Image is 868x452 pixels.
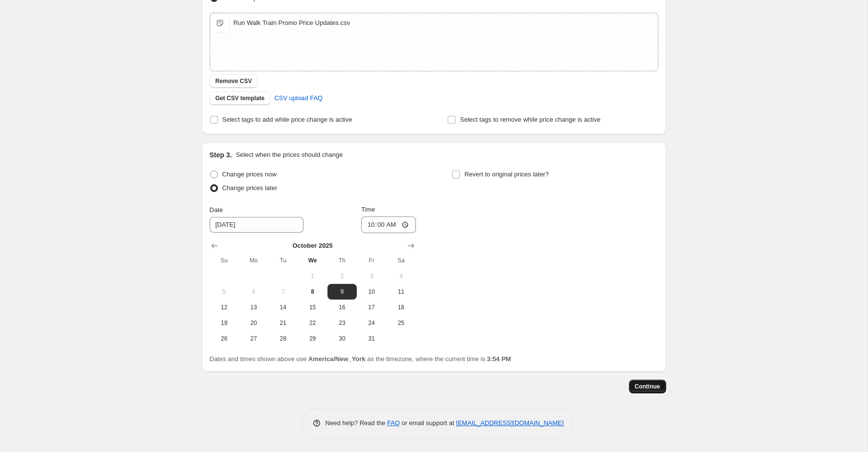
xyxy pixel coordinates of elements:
span: 2 [331,272,353,280]
span: 18 [390,303,412,311]
th: Thursday [327,253,357,268]
button: Friday October 10 2025 [357,284,386,300]
button: Friday October 17 2025 [357,300,386,315]
button: Friday October 31 2025 [357,331,386,346]
button: Thursday October 16 2025 [327,300,357,315]
button: Saturday October 25 2025 [386,315,415,331]
span: 13 [243,303,264,311]
span: 9 [331,288,353,296]
span: 27 [243,335,264,343]
button: Wednesday October 15 2025 [298,300,327,315]
span: Continue [635,383,660,390]
span: Change prices later [222,184,278,192]
span: Need help? Read the [325,419,388,427]
button: Wednesday October 22 2025 [298,315,327,331]
span: 8 [302,288,323,296]
th: Sunday [210,253,239,268]
button: Show previous month, September 2025 [208,239,221,253]
button: Today Wednesday October 8 2025 [298,284,327,300]
span: 12 [214,303,235,311]
span: Sa [390,257,412,264]
div: Run Walk Train Promo Price Updates.csv [234,18,350,28]
input: 12:00 [361,216,416,233]
button: Thursday October 2 2025 [327,268,357,284]
input: 10/8/2025 [210,217,304,233]
span: Remove CSV [216,77,252,85]
span: Select tags to remove while price change is active [460,116,601,123]
span: 11 [390,288,412,296]
button: Thursday October 30 2025 [327,331,357,346]
th: Wednesday [298,253,327,268]
button: Show next month, November 2025 [404,239,418,253]
span: 10 [361,288,382,296]
span: 14 [272,303,294,311]
button: Saturday October 11 2025 [386,284,415,300]
span: 6 [243,288,264,296]
button: Remove CSV [210,74,258,88]
span: We [302,257,323,264]
span: 5 [214,288,235,296]
span: Mo [243,257,264,264]
span: 26 [214,335,235,343]
button: Tuesday October 14 2025 [268,300,298,315]
span: 25 [390,319,412,327]
button: Monday October 20 2025 [239,315,268,331]
span: 20 [243,319,264,327]
button: Saturday October 4 2025 [386,268,415,284]
button: Thursday October 23 2025 [327,315,357,331]
b: 3:54 PM [487,355,511,363]
b: America/New_York [308,355,366,363]
span: Get CSV template [216,94,265,102]
span: 19 [214,319,235,327]
button: Friday October 3 2025 [357,268,386,284]
a: CSV upload FAQ [268,90,328,106]
button: Monday October 27 2025 [239,331,268,346]
a: FAQ [387,419,400,427]
button: Tuesday October 28 2025 [268,331,298,346]
button: Monday October 13 2025 [239,300,268,315]
button: Sunday October 12 2025 [210,300,239,315]
span: Fr [361,257,382,264]
span: Th [331,257,353,264]
p: Select when the prices should change [236,150,343,160]
span: Change prices now [222,171,277,178]
a: [EMAIL_ADDRESS][DOMAIN_NAME] [456,419,564,427]
button: Sunday October 5 2025 [210,284,239,300]
button: Friday October 24 2025 [357,315,386,331]
button: Get CSV template [210,91,271,105]
span: 4 [390,272,412,280]
span: Select tags to add while price change is active [222,116,352,123]
span: Dates and times shown above use as the timezone, where the current time is [210,355,511,363]
th: Friday [357,253,386,268]
span: 15 [302,303,323,311]
span: Tu [272,257,294,264]
button: Tuesday October 21 2025 [268,315,298,331]
span: 17 [361,303,382,311]
span: Date [210,206,223,214]
th: Saturday [386,253,415,268]
span: 3 [361,272,382,280]
span: CSV upload FAQ [274,93,323,103]
button: Wednesday October 29 2025 [298,331,327,346]
button: Thursday October 9 2025 [327,284,357,300]
h2: Step 3. [210,150,232,160]
th: Monday [239,253,268,268]
span: 21 [272,319,294,327]
button: Tuesday October 7 2025 [268,284,298,300]
span: or email support at [400,419,456,427]
span: Su [214,257,235,264]
button: Saturday October 18 2025 [386,300,415,315]
button: Continue [629,380,666,393]
button: Sunday October 19 2025 [210,315,239,331]
span: 23 [331,319,353,327]
span: 31 [361,335,382,343]
button: Monday October 6 2025 [239,284,268,300]
button: Sunday October 26 2025 [210,331,239,346]
span: 24 [361,319,382,327]
span: 1 [302,272,323,280]
th: Tuesday [268,253,298,268]
span: 28 [272,335,294,343]
span: 30 [331,335,353,343]
span: 22 [302,319,323,327]
span: 7 [272,288,294,296]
